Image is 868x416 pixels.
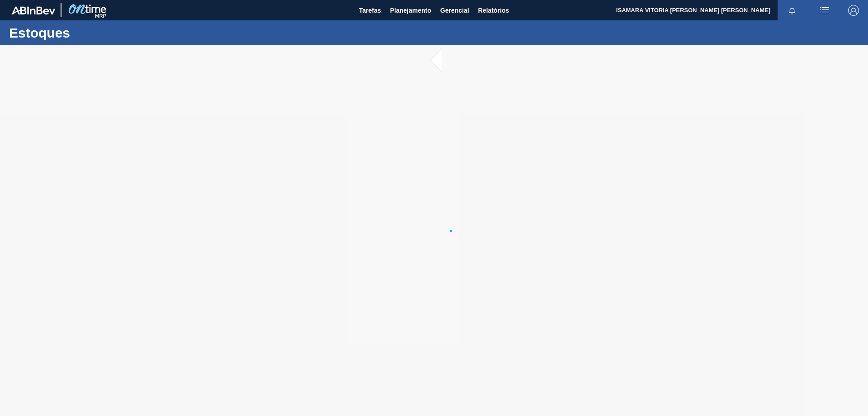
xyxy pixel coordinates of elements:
[819,5,830,16] img: userActions
[478,5,509,16] span: Relatórios
[390,5,431,16] span: Planejamento
[359,5,381,16] span: Tarefas
[440,5,469,16] span: Gerencial
[848,5,859,16] img: Logout
[778,4,807,17] button: Notificações
[12,6,55,14] img: TNhmsLtSVTkK8tSr43FrP2fwEKptu5GPRR3wAAAABJRU5ErkJggg==
[9,28,170,38] h1: Estoques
